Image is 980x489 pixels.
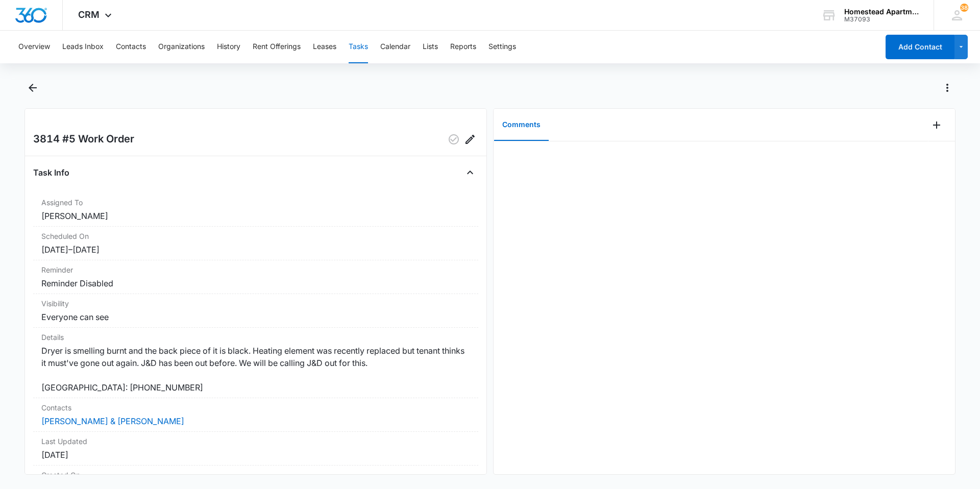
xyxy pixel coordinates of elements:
dd: [DATE] – [DATE] [41,243,470,256]
button: Organizations [158,31,205,63]
h4: Task Info [33,166,69,179]
div: notifications count [960,4,968,12]
div: account name [844,8,919,16]
button: Settings [488,31,516,63]
button: Comments [494,109,549,141]
button: History [217,31,240,63]
button: Leads Inbox [62,31,104,63]
dt: Last Updated [41,436,470,447]
span: 38 [960,4,968,12]
button: Overview [18,31,50,63]
button: Calendar [380,31,410,63]
button: Back [24,80,40,96]
dt: Scheduled On [41,231,470,241]
div: Assigned To[PERSON_NAME] [33,193,478,227]
div: Contacts[PERSON_NAME] & [PERSON_NAME] [33,398,478,432]
div: account id [844,16,919,23]
button: Tasks [349,31,368,63]
dt: Reminder [41,264,470,275]
dt: Details [41,332,470,343]
button: Rent Offerings [253,31,301,63]
div: Scheduled On[DATE]–[DATE] [33,227,478,260]
div: DetailsDryer is smelling burnt and the back piece of it is black. Heating element was recently re... [33,328,478,398]
h2: 3814 #5 Work Order [33,131,134,148]
dt: Assigned To [41,197,470,208]
button: Reports [450,31,476,63]
button: Actions [939,80,955,96]
dd: Dryer is smelling burnt and the back piece of it is black. Heating element was recently replaced ... [41,345,470,394]
button: Add Contact [886,35,954,59]
button: Contacts [116,31,146,63]
div: VisibilityEveryone can see [33,294,478,328]
div: Last Updated[DATE] [33,432,478,466]
dd: Reminder Disabled [41,277,470,289]
div: ReminderReminder Disabled [33,260,478,294]
button: Edit [462,131,478,148]
button: Close [462,164,478,181]
dt: Visibility [41,298,470,309]
dt: Contacts [41,402,470,413]
a: [PERSON_NAME] & [PERSON_NAME] [41,416,184,426]
dd: [DATE] [41,449,470,461]
button: Add Comment [928,117,945,133]
dt: Created On [41,470,470,480]
button: Leases [313,31,336,63]
button: Lists [423,31,438,63]
dd: [PERSON_NAME] [41,210,470,222]
span: CRM [78,9,100,20]
dd: Everyone can see [41,311,470,323]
